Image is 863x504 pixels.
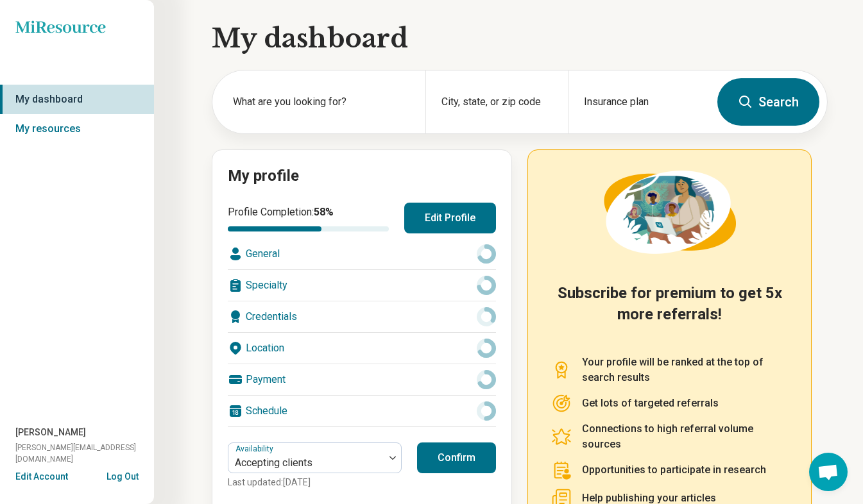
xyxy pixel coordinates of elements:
[228,333,496,364] div: Location
[228,239,496,269] div: General
[551,283,788,339] h2: Subscribe for premium to get 5x more referrals!
[717,78,819,126] button: Search
[107,470,139,480] button: Log Out
[228,165,496,187] h2: My profile
[582,355,788,385] p: Your profile will be ranked at the top of search results
[582,421,788,452] p: Connections to high referral volume sources
[233,94,410,110] label: What are you looking for?
[212,21,828,56] h1: My dashboard
[809,453,848,491] div: Open chat
[404,203,496,233] button: Edit Profile
[15,470,68,483] button: Edit Account
[228,476,402,489] p: Last updated: [DATE]
[582,462,766,478] p: Opportunities to participate in research
[15,426,86,439] span: [PERSON_NAME]
[582,396,719,411] p: Get lots of targeted referrals
[228,301,496,332] div: Credentials
[235,444,276,453] label: Availability
[228,364,496,395] div: Payment
[417,442,496,473] button: Confirm
[314,206,334,218] span: 58 %
[228,396,496,426] div: Schedule
[228,205,389,231] div: Profile Completion:
[15,442,154,465] span: [PERSON_NAME][EMAIL_ADDRESS][DOMAIN_NAME]
[228,270,496,301] div: Specialty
